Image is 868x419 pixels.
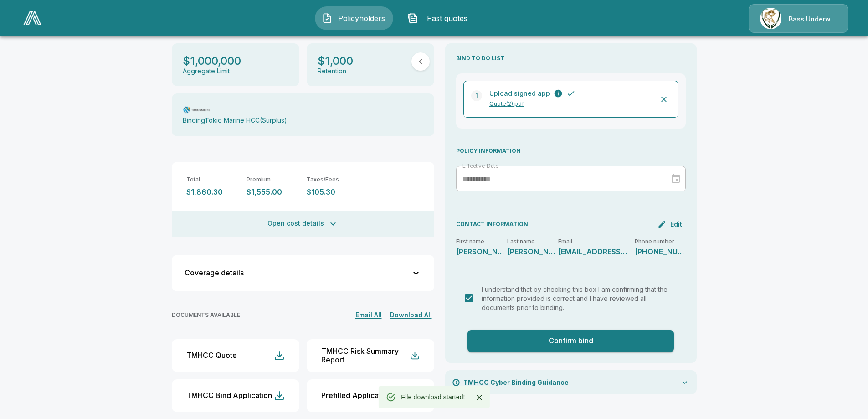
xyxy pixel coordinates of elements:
[422,13,472,24] span: Past quotes
[507,239,558,244] p: Last name
[177,260,429,286] button: Coverage details
[463,378,569,387] p: TMHCC Cyber Binding Guidance
[318,67,346,75] p: Retention
[183,105,211,114] img: Carrier Logo
[321,347,410,365] div: TMHCC Risk Summary Report
[558,239,635,244] p: Email
[407,13,418,24] img: Past quotes Icon
[186,391,272,400] div: TMHCC Bind Application
[172,312,240,319] p: DOCUMENTS AVAILABLE
[456,248,507,255] p: Allen
[489,88,550,98] p: Upload signed app
[186,188,239,197] p: $1,860.30
[23,11,41,25] img: AA Logo
[321,391,391,400] div: Prefilled Application
[186,176,239,183] p: Total
[473,391,486,404] button: Close
[656,217,686,232] button: Edit
[489,100,650,108] p: Quote(2).pdf
[315,6,393,30] button: Policyholders IconPolicyholders
[456,239,507,244] p: First name
[183,117,287,124] p: Binding Tokio Marine HCC ( Surplus )
[183,67,230,75] p: Aggregate Limit
[336,13,386,24] span: Policyholders
[186,351,237,360] div: TMHCC Quote
[307,339,434,372] button: TMHCC Risk Summary Report
[322,13,333,24] img: Policyholders Icon
[247,188,299,197] p: $1,555.00
[456,220,528,228] p: CONTACT INFORMATION
[388,310,434,321] button: Download All
[558,248,627,255] p: akirby@lmaedu.org
[318,54,353,67] p: $1,000
[401,6,479,30] button: Past quotes IconPast quotes
[353,310,384,321] button: Email All
[185,269,411,277] div: Coverage details
[482,285,668,311] span: I understand that by checking this box I am confirming that the information provided is correct a...
[307,188,360,197] p: $105.30
[307,379,434,412] button: Prefilled Application
[307,176,360,183] p: Taxes/Fees
[172,339,299,372] button: TMHCC Quote
[456,54,686,62] p: BIND TO DO LIST
[554,89,563,98] button: A signed copy of the submitted cyber application
[635,248,686,255] p: 803-435-2114
[172,211,434,237] button: Open cost details
[456,147,686,155] p: POLICY INFORMATION
[467,330,674,352] button: Confirm bind
[635,239,686,244] p: Phone number
[401,389,465,405] div: File download started!
[183,54,241,67] p: $1,000,000
[475,92,478,100] p: 1
[462,162,498,170] label: Effective Date
[172,379,299,412] button: TMHCC Bind Application
[247,176,299,183] p: Premium
[507,248,558,255] p: Kirby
